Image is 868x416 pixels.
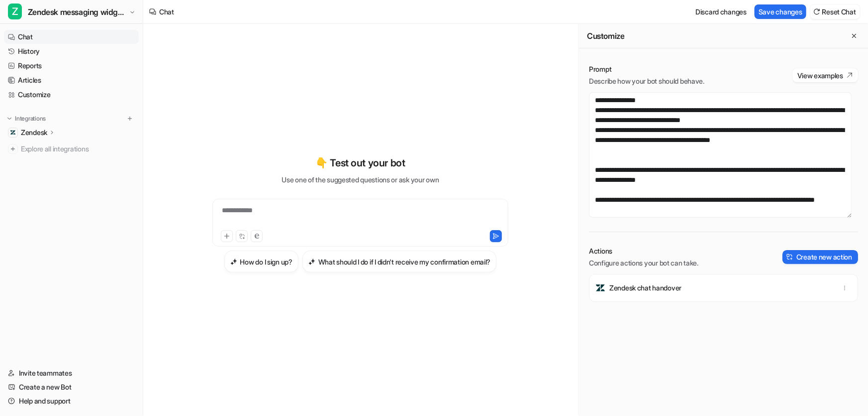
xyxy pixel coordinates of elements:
h2: Customize [587,31,624,41]
button: Create new action [782,250,858,264]
p: Describe how your bot should behave. [589,76,704,86]
img: Zendesk chat handover icon [595,283,605,293]
img: explore all integrations [8,144,18,154]
a: Chat [4,30,139,44]
span: Z [8,3,22,19]
img: reset [813,8,820,15]
div: Chat [159,6,174,17]
button: Integrations [4,114,49,124]
a: Articles [4,73,139,87]
a: Customize [4,88,139,102]
button: Save changes [755,4,806,19]
img: Zendesk [10,130,16,136]
p: Integrations [15,115,46,123]
button: Discard changes [691,4,751,19]
p: Prompt [589,64,704,74]
p: Actions [589,246,698,256]
p: Use one of the suggested questions or ask your own [282,174,439,185]
a: Help and support [4,394,139,408]
span: Explore all integrations [21,141,135,157]
h3: How do I sign up? [240,257,292,267]
img: How do I sign up? [230,258,237,266]
a: Invite teammates [4,366,139,380]
button: Close flyout [848,30,860,42]
a: Create a new Bot [4,380,139,394]
a: History [4,44,139,58]
img: What should I do if I didn't receive my confirmation email? [308,258,315,266]
span: Zendesk messaging widget new [28,5,127,19]
button: Reset Chat [810,4,860,19]
button: View examples [792,68,858,82]
h3: What should I do if I didn't receive my confirmation email? [318,257,490,267]
a: Reports [4,59,139,73]
p: 👇 Test out your bot [315,155,405,170]
img: create-action-icon.svg [786,254,793,261]
p: Zendesk chat handover [609,283,681,293]
img: expand menu [6,115,13,122]
p: Configure actions your bot can take. [589,258,698,268]
p: Zendesk [21,128,47,138]
a: Explore all integrations [4,142,139,156]
button: What should I do if I didn't receive my confirmation email?What should I do if I didn't receive m... [302,251,496,273]
button: How do I sign up?How do I sign up? [224,251,298,273]
img: menu_add.svg [126,115,133,122]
